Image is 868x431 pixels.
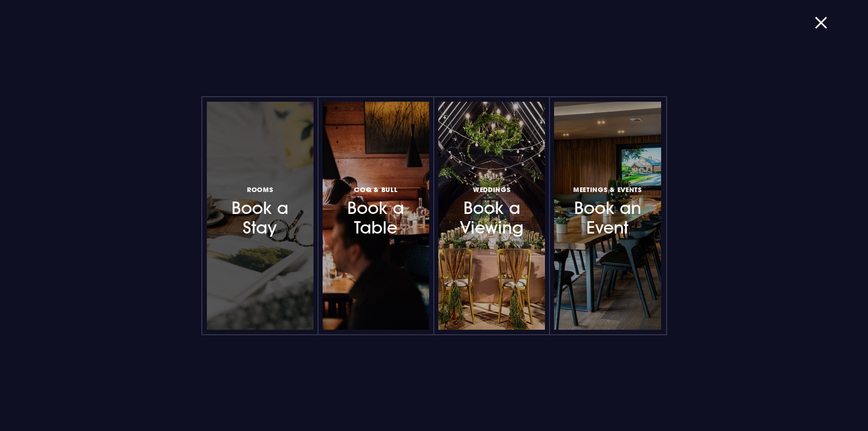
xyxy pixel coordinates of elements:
[568,184,647,238] h3: Book an Event
[323,102,429,330] a: Coq & BullBook a Table
[247,185,273,194] span: Rooms
[354,185,397,194] span: Coq & Bull
[221,184,300,238] h3: Book a Stay
[452,184,531,238] h3: Book a Viewing
[473,185,511,194] span: Weddings
[573,185,642,194] span: Meetings & Events
[554,102,661,330] a: Meetings & EventsBook an Event
[336,184,416,238] h3: Book a Table
[207,102,313,330] a: RoomsBook a Stay
[438,102,545,330] a: WeddingsBook a Viewing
